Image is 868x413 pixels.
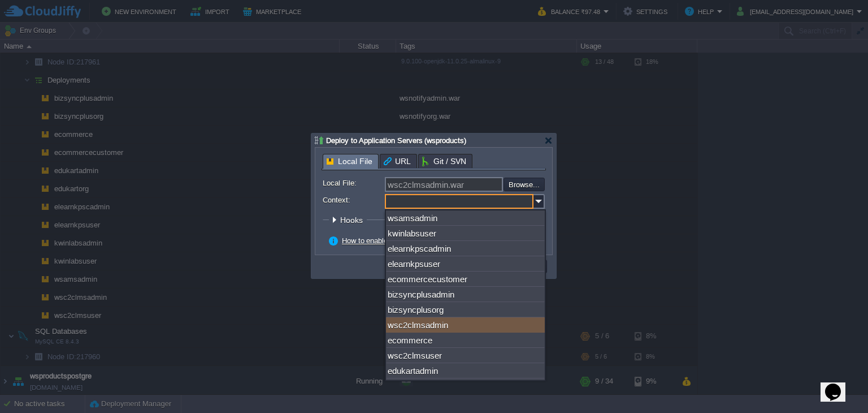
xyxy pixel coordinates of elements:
[342,236,478,245] a: How to enable zero-downtime deployment
[386,302,545,317] div: bizsyncplusorg
[386,363,545,378] div: edukartadmin
[386,317,545,333] div: wsc2clmsadmin
[386,241,545,256] div: elearnkpscadmin
[323,177,384,189] label: Local File:
[386,378,545,394] div: edukartorg
[323,194,384,206] label: Context:
[386,272,545,287] div: ecommercecustomer
[821,368,857,402] iframe: chat widget
[386,226,545,241] div: kwinlabsuser
[326,136,466,145] span: Deploy to Application Servers (wsproducts)
[386,333,545,348] div: ecommerce
[386,287,545,302] div: bizsyncplusadmin
[384,154,411,168] span: URL
[386,348,545,363] div: wsc2clmsuser
[386,210,545,226] div: wsamsadmin
[327,154,372,169] span: Local File
[422,154,466,168] span: Git / SVN
[386,256,545,272] div: elearnkpsuser
[340,216,366,225] span: Hooks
